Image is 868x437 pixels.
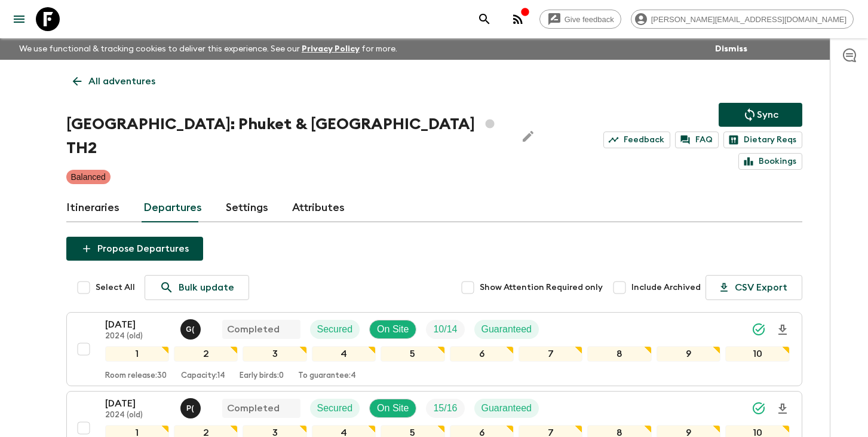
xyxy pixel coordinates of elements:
[631,282,701,294] span: Include Archived
[71,171,106,183] p: Balanced
[14,38,402,60] p: We use functional & tracking cookies to deliver this experience. See our for more.
[369,320,416,339] div: On Site
[66,194,119,222] a: Itineraries
[480,282,603,294] span: Show Attention Required only
[298,371,356,381] p: To guarantee: 4
[706,275,802,300] button: CSV Export
[174,346,238,362] div: 2
[310,399,360,418] div: Secured
[96,282,135,294] span: Select All
[240,371,284,381] p: Early birds: 0
[631,10,854,29] div: [PERSON_NAME][EMAIL_ADDRESS][DOMAIN_NAME]
[481,322,532,337] p: Guaranteed
[243,346,306,362] div: 3
[675,132,719,148] a: FAQ
[757,108,778,122] p: Sync
[179,280,234,295] p: Bulk update
[180,323,203,332] span: Gong (Anon) Ratanaphaisal
[145,275,249,300] a: Bulk update
[558,15,621,24] span: Give feedback
[302,45,360,53] a: Privacy Policy
[725,346,789,362] div: 10
[105,411,171,420] p: 2024 (old)
[66,312,802,386] button: [DATE]2024 (old)Gong (Anon) RatanaphaisalCompletedSecuredOn SiteTrip FillGuaranteed12345678910Roo...
[369,399,416,418] div: On Site
[516,112,540,160] button: Edit Adventure Title
[775,323,790,337] svg: Download Onboarding
[292,194,345,222] a: Attributes
[723,132,802,148] a: Dietary Reqs
[645,15,853,24] span: [PERSON_NAME][EMAIL_ADDRESS][DOMAIN_NAME]
[519,346,582,362] div: 7
[227,401,280,415] p: Completed
[738,153,802,170] a: Bookings
[712,41,750,57] button: Dismiss
[481,401,532,415] p: Guaranteed
[433,322,457,337] p: 10 / 14
[88,74,155,88] p: All adventures
[310,320,360,339] div: Secured
[227,322,280,337] p: Completed
[775,402,790,416] svg: Download Onboarding
[180,402,203,411] span: Pooky (Thanaphan) Kerdyoo
[426,399,464,418] div: Trip Fill
[587,346,651,362] div: 8
[105,317,171,332] p: [DATE]
[317,322,353,337] p: Secured
[657,346,720,362] div: 9
[539,10,621,29] a: Give feedback
[105,332,171,341] p: 2024 (old)
[7,7,31,31] button: menu
[433,401,457,415] p: 15 / 16
[317,401,353,415] p: Secured
[312,346,376,362] div: 4
[143,194,202,222] a: Departures
[450,346,514,362] div: 6
[105,396,171,411] p: [DATE]
[377,322,409,337] p: On Site
[66,69,162,93] a: All adventures
[181,371,225,381] p: Capacity: 14
[473,7,496,31] button: search adventures
[426,320,464,339] div: Trip Fill
[66,237,203,261] button: Propose Departures
[381,346,444,362] div: 5
[719,103,802,127] button: Sync adventure departures to the booking engine
[752,322,766,337] svg: Synced Successfully
[752,401,766,415] svg: Synced Successfully
[377,401,409,415] p: On Site
[105,346,169,362] div: 1
[603,132,670,148] a: Feedback
[105,371,167,381] p: Room release: 30
[66,112,507,160] h1: [GEOGRAPHIC_DATA]: Phuket & [GEOGRAPHIC_DATA] TH2
[226,194,268,222] a: Settings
